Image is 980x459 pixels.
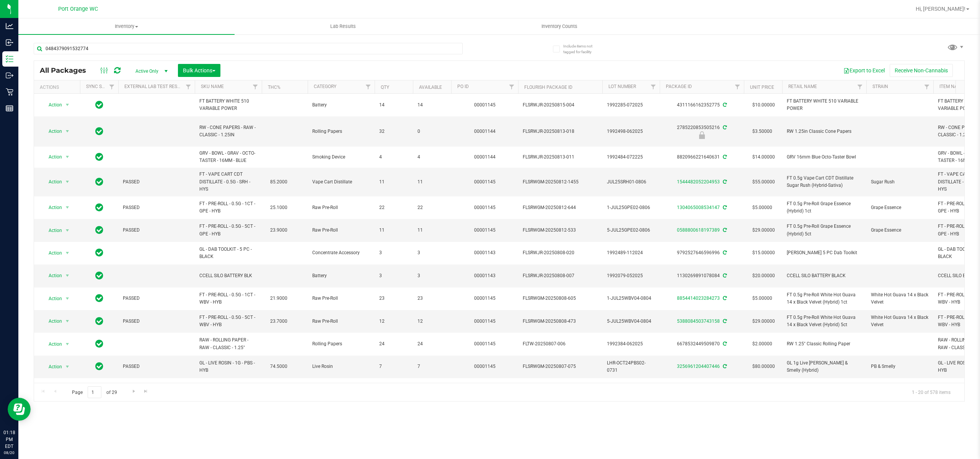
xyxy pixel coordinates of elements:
p: 01:18 PM EDT [3,429,15,450]
span: Sync from Compliance System [722,273,727,278]
span: Sync from Compliance System [722,102,727,108]
span: Port Orange WC [58,6,98,12]
span: FT 0.5g Pre-Roll Grape Essence (Hybrid) 5ct [787,223,862,237]
span: 23.7000 [266,316,291,327]
a: Qty [381,85,389,90]
span: Action [42,339,62,350]
span: Vape Cart Distillate [312,178,370,186]
span: Include items not tagged for facility [563,43,602,55]
span: White Hot Guava 14 x Black Velvet [871,314,929,328]
span: In Sync [95,100,103,110]
a: Inventory Counts [451,18,667,34]
span: 5-JUL25GPE02-0806 [607,227,655,234]
span: $55.00000 [748,176,779,188]
span: Grape Essence [871,204,929,211]
span: select [63,202,72,213]
a: 1544482052204953 [677,179,720,185]
span: Inventory [18,23,235,30]
a: 8854414023284273 [677,296,720,301]
span: 24 [417,340,447,348]
span: In Sync [95,176,103,187]
span: 4 [379,154,408,161]
span: FLSRWJR-20250808-020 [523,249,598,256]
span: 1-JUL25GPE02-0806 [607,204,655,211]
a: Filter [731,80,744,93]
a: PO ID [457,84,469,89]
span: Rolling Papers [312,128,370,135]
span: 1992079-052025 [607,272,655,279]
span: FLSRWGM-20250807-075 [523,363,598,370]
span: Sync from Compliance System [722,154,727,160]
span: 11 [379,227,408,234]
span: Live Rosin [312,363,370,370]
a: Retail Name [788,84,817,89]
span: 1992498-062025 [607,128,655,135]
span: $3.50000 [748,126,776,137]
a: 1304065008534147 [677,205,720,210]
span: FT - PRE-ROLL - 0.5G - 5CT - GPE - HYB [199,223,257,237]
span: 23 [417,295,447,302]
a: Lab Results [235,18,451,34]
div: Actions [40,85,77,90]
span: Sugar Rush [871,178,929,186]
span: Sync from Compliance System [722,364,727,369]
span: FT BATTERY WHITE 510 VARIABLE POWER [199,98,257,112]
span: GRV - BOWL - GRAV - OCTO-TASTER - 16MM - BLUE [199,150,257,164]
span: Inventory Counts [531,23,588,30]
span: JUL25SRH01-0806 [607,178,655,186]
span: Sync from Compliance System [722,296,727,301]
span: Raw Pre-Roll [312,204,370,211]
span: PASSED [123,363,190,370]
span: 12 [379,318,408,325]
span: RW 1.25in Classic Cone Papers [787,128,862,135]
span: $80.00000 [748,361,779,372]
span: In Sync [95,316,103,327]
span: In Sync [95,225,103,235]
button: Bulk Actions [178,64,220,77]
span: 0 [417,128,447,135]
a: 00001145 [474,227,496,233]
a: Filter [921,80,933,93]
span: PASSED [123,204,190,211]
inline-svg: Outbound [6,72,13,79]
span: 1992384-062025 [607,340,655,348]
span: FT - PRE-ROLL - 0.5G - 1CT - GPE - HYB [199,200,257,215]
span: 4 [417,154,447,161]
span: 14 [417,101,447,109]
a: Filter [249,80,262,93]
span: select [63,126,72,137]
span: Page of 29 [65,386,123,398]
a: Filter [505,80,518,93]
span: 1992285-072025 [607,101,655,109]
span: Action [42,152,62,162]
span: 23 [379,295,408,302]
a: 00001145 [474,179,496,185]
a: Inventory [18,18,235,34]
span: In Sync [95,338,103,349]
button: Export to Excel [838,64,890,77]
div: 2785220853505216 [659,124,745,139]
span: FLSRWJR-20250813-011 [523,154,598,161]
a: 00001145 [474,205,496,210]
div: 1130269891078084 [659,272,745,279]
span: 23.9000 [266,225,291,236]
span: Action [42,361,62,372]
span: 14 [379,101,408,109]
span: In Sync [95,126,103,137]
span: $5.00000 [748,202,776,213]
span: FLSRWJR-20250808-007 [523,272,598,279]
span: Lab Results [320,23,366,30]
span: FLSRWGM-20250812-533 [523,227,598,234]
a: Lot Number [608,84,636,89]
a: 00001145 [474,341,496,346]
div: 9792527646596996 [659,249,745,256]
span: FT 0.5g Pre-Roll White Hot Guava 14 x Black Velvet (Hybrid) 5ct [787,314,862,328]
span: 11 [417,178,447,186]
span: CCELL SILO BATTERY BLACK [787,272,862,279]
span: In Sync [95,152,103,162]
inline-svg: Reports [6,105,13,112]
span: PASSED [123,178,190,186]
a: Filter [106,80,118,93]
span: 5-JUL25WBV04-0804 [607,318,655,325]
span: select [63,293,72,304]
